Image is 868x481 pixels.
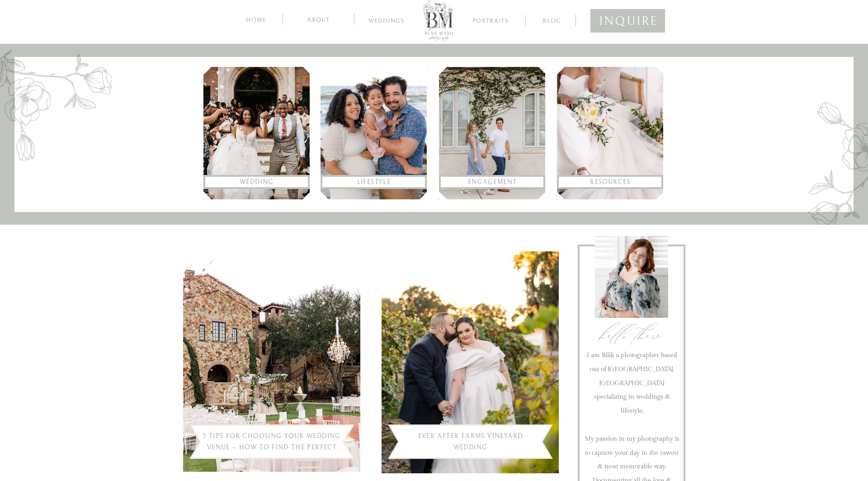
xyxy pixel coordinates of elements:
[469,18,512,26] a: Portraits
[599,10,656,28] a: inquire
[362,18,410,27] a: Weddings
[203,433,341,462] a: 5 Tips for Choosing Your Wedding Venue – How to Find the Perfect Space for Your Day
[209,177,305,188] a: Wedding
[244,15,269,24] a: home
[382,251,559,473] img: Groom Kissing Bride during Wedding Portraits
[562,177,658,188] a: resources
[595,320,668,333] h2: hello there
[297,15,340,24] a: about
[183,251,360,473] img: Bella Collina Wedding Reception at Bella Collina
[418,433,523,451] a: Ever After Farms Vineyard Wedding
[444,177,540,188] a: Engagement
[534,16,570,24] a: blog
[326,177,422,188] a: lifestyle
